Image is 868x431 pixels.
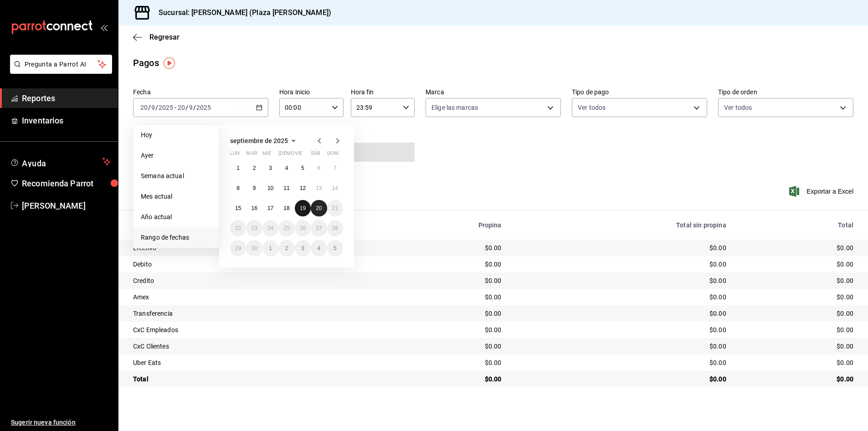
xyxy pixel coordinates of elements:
[516,358,726,367] div: $0.00
[230,160,246,176] button: 1 de septiembre de 2025
[230,137,288,144] span: septiembre de 2025
[295,160,311,176] button: 5 de septiembre de 2025
[516,325,726,334] div: $0.00
[155,104,158,111] span: /
[148,104,151,111] span: /
[253,165,256,171] abbr: 2 de septiembre de 2025
[334,165,337,171] abbr: 7 de septiembre de 2025
[741,292,853,302] div: $0.00
[196,104,211,111] input: ----
[246,240,262,257] button: 30 de septiembre de 2025
[141,130,211,140] span: Hoy
[133,342,370,351] div: CxC Clientes
[193,104,196,111] span: /
[262,240,278,257] button: 1 de octubre de 2025
[316,205,322,211] abbr: 20 de septiembre de 2025
[278,180,294,196] button: 11 de septiembre de 2025
[741,243,853,252] div: $0.00
[741,221,853,229] div: Total
[311,220,327,236] button: 27 de septiembre de 2025
[151,104,155,111] input: --
[311,240,327,257] button: 4 de octubre de 2025
[133,89,268,95] label: Fecha
[516,221,726,229] div: Total sin propina
[384,325,501,334] div: $0.00
[267,185,273,191] abbr: 10 de septiembre de 2025
[311,160,327,176] button: 6 de septiembre de 2025
[22,177,111,190] span: Recomienda Parrot
[189,104,193,111] input: --
[295,240,311,257] button: 3 de octubre de 2025
[269,165,272,171] abbr: 3 de septiembre de 2025
[133,260,370,269] div: Debito
[327,180,343,196] button: 14 de septiembre de 2025
[164,57,175,69] img: Tooltip marker
[384,375,501,384] div: $0.00
[251,205,257,211] abbr: 16 de septiembre de 2025
[351,89,415,95] label: Hora fin
[246,150,257,160] abbr: martes
[295,180,311,196] button: 12 de septiembre de 2025
[278,200,294,216] button: 18 de septiembre de 2025
[10,55,112,74] button: Pregunta a Parrot AI
[262,200,278,216] button: 17 de septiembre de 2025
[267,205,273,211] abbr: 17 de septiembre de 2025
[285,165,288,171] abbr: 4 de septiembre de 2025
[724,103,752,112] span: Ver todos
[316,185,322,191] abbr: 13 de septiembre de 2025
[25,60,98,69] span: Pregunta a Parrot AI
[262,160,278,176] button: 3 de septiembre de 2025
[283,185,289,191] abbr: 11 de septiembre de 2025
[151,7,331,18] h3: Sucursal: [PERSON_NAME] (Plaza [PERSON_NAME])
[384,276,501,285] div: $0.00
[141,212,211,222] span: Año actual
[149,33,180,41] span: Regresar
[295,150,302,160] abbr: viernes
[516,243,726,252] div: $0.00
[516,375,726,384] div: $0.00
[140,104,148,111] input: --
[246,160,262,176] button: 2 de septiembre de 2025
[317,245,320,251] abbr: 4 de octubre de 2025
[230,220,246,236] button: 22 de septiembre de 2025
[235,225,241,231] abbr: 22 de septiembre de 2025
[295,220,311,236] button: 26 de septiembre de 2025
[6,66,112,76] a: Pregunta a Parrot AI
[141,171,211,181] span: Semana actual
[384,309,501,318] div: $0.00
[278,150,332,160] abbr: jueves
[133,375,370,384] div: Total
[426,89,561,95] label: Marca
[516,260,726,269] div: $0.00
[251,245,257,251] abbr: 30 de septiembre de 2025
[11,418,111,427] span: Sugerir nueva función
[235,245,241,251] abbr: 29 de septiembre de 2025
[262,220,278,236] button: 24 de septiembre de 2025
[332,205,338,211] abbr: 21 de septiembre de 2025
[791,186,853,197] button: Exportar a Excel
[133,56,159,70] div: Pagos
[572,89,707,95] label: Tipo de pago
[300,185,306,191] abbr: 12 de septiembre de 2025
[295,200,311,216] button: 19 de septiembre de 2025
[316,225,322,231] abbr: 27 de septiembre de 2025
[431,103,478,112] span: Elige las marcas
[262,180,278,196] button: 10 de septiembre de 2025
[278,220,294,236] button: 25 de septiembre de 2025
[177,104,185,111] input: --
[741,358,853,367] div: $0.00
[301,245,304,251] abbr: 3 de octubre de 2025
[230,135,299,146] button: septiembre de 2025
[141,192,211,201] span: Mes actual
[230,150,240,160] abbr: lunes
[236,185,240,191] abbr: 8 de septiembre de 2025
[185,104,188,111] span: /
[384,342,501,351] div: $0.00
[100,24,108,31] button: open_drawer_menu
[334,245,337,251] abbr: 5 de octubre de 2025
[384,260,501,269] div: $0.00
[246,180,262,196] button: 9 de septiembre de 2025
[327,200,343,216] button: 21 de septiembre de 2025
